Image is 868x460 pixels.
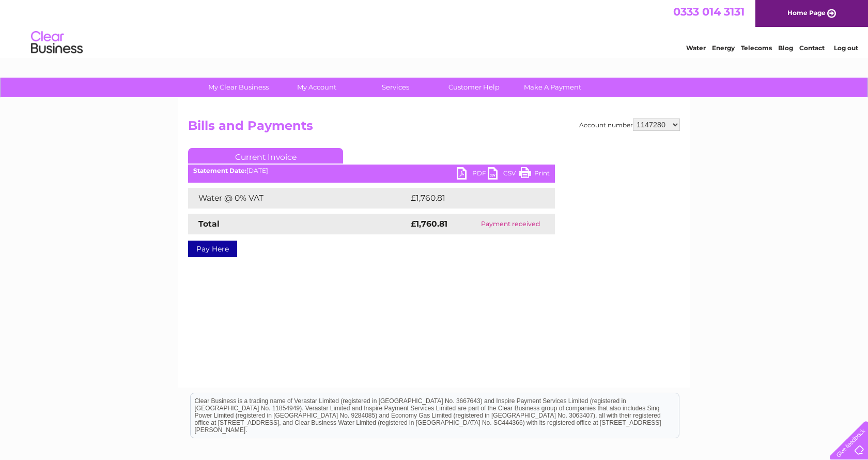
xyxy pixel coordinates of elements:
a: My Clear Business [196,78,281,97]
b: Statement Date: [193,167,246,174]
td: Water @ 0% VAT [188,188,408,209]
img: logo.png [30,27,83,58]
h2: Bills and Payments [188,118,680,138]
a: Log out [834,44,858,52]
a: Contact [799,44,825,52]
div: Account number [579,118,680,131]
a: My Account [274,78,360,97]
a: Water [686,44,706,52]
a: Energy [712,44,735,52]
strong: Total [198,219,220,229]
div: Clear Business is a trading name of Verastar Limited (registered in [GEOGRAPHIC_DATA] No. 3667643... [191,6,679,50]
td: Payment received [466,214,555,234]
a: Print [519,167,550,182]
a: Customer Help [431,78,517,97]
div: [DATE] [188,167,555,174]
a: PDF [457,167,488,182]
a: Pay Here [188,241,237,257]
a: Telecoms [741,44,772,52]
a: CSV [488,167,519,182]
a: 0333 014 3131 [673,5,745,18]
a: Make A Payment [510,78,595,97]
a: Services [353,78,438,97]
a: Blog [778,44,793,52]
td: £1,760.81 [408,188,538,209]
strong: £1,760.81 [411,219,447,229]
a: Current Invoice [188,148,343,164]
